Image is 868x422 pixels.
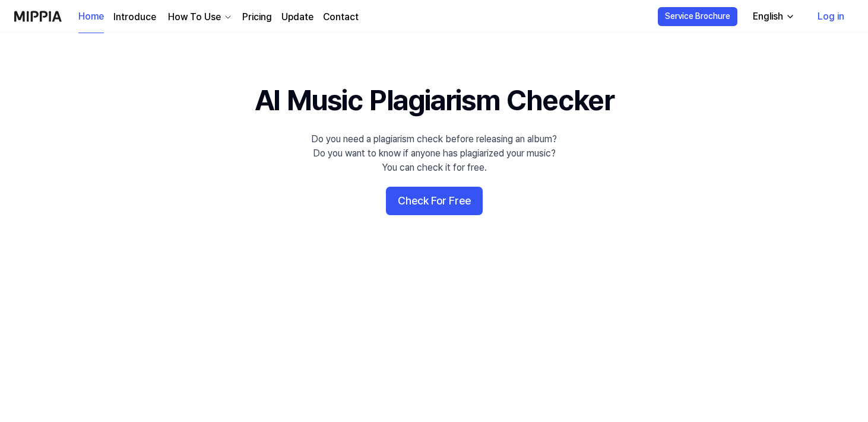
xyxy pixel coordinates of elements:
[166,10,233,24] button: How To Use
[78,1,104,33] a: Home
[323,10,359,24] a: Contact
[255,81,614,120] h1: AI Music Plagiarism Checker
[113,10,156,24] a: Introduce
[386,187,483,215] button: Check For Free
[166,10,223,24] div: How To Use
[311,132,557,175] div: Do you need a plagiarism check before releasing an album? Do you want to know if anyone has plagi...
[750,9,785,24] div: English
[743,5,802,28] button: English
[281,10,313,24] a: Update
[242,10,272,24] a: Pricing
[658,7,737,26] button: Service Brochure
